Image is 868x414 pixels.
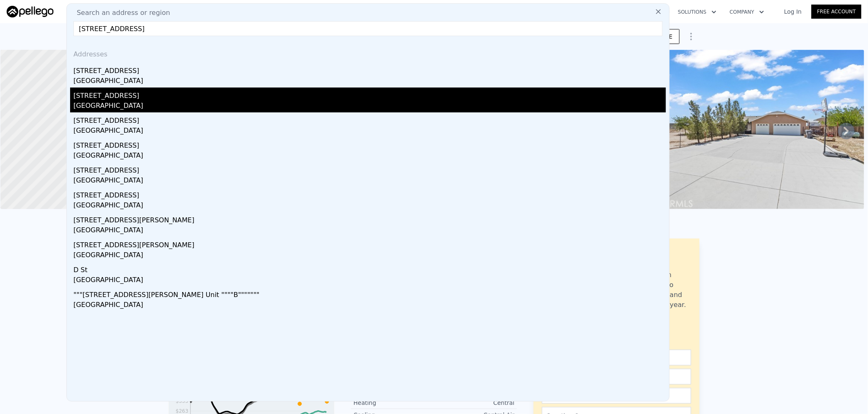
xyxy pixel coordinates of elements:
[70,43,666,63] div: Addresses
[73,250,666,262] div: [GEOGRAPHIC_DATA]
[73,126,666,137] div: [GEOGRAPHIC_DATA]
[73,21,663,36] input: Enter an address, city, region, neighborhood or zip code
[73,225,666,237] div: [GEOGRAPHIC_DATA]
[70,8,170,18] span: Search an address or region
[7,6,54,17] img: Pellego
[723,5,771,19] button: Company
[812,5,861,19] a: Free Account
[73,63,666,76] div: [STREET_ADDRESS]
[434,399,514,407] div: Central
[73,137,666,151] div: [STREET_ADDRESS]
[683,28,700,45] button: Show Options
[73,101,666,112] div: [GEOGRAPHIC_DATA]
[73,76,666,88] div: [GEOGRAPHIC_DATA]
[73,300,666,312] div: [GEOGRAPHIC_DATA]
[73,175,666,187] div: [GEOGRAPHIC_DATA]
[73,287,666,300] div: """[STREET_ADDRESS][PERSON_NAME] Unit """"B"""""""
[73,112,666,126] div: [STREET_ADDRESS]
[176,398,188,404] tspan: $333
[774,7,812,16] a: Log In
[73,262,666,275] div: D St
[176,408,188,414] tspan: $263
[73,88,666,101] div: [STREET_ADDRESS]
[73,200,666,212] div: [GEOGRAPHIC_DATA]
[73,212,666,225] div: [STREET_ADDRESS][PERSON_NAME]
[626,50,865,209] img: Sale: 169640160 Parcel: 52623339
[73,275,666,287] div: [GEOGRAPHIC_DATA]
[73,237,666,250] div: [STREET_ADDRESS][PERSON_NAME]
[671,5,723,19] button: Solutions
[73,151,666,162] div: [GEOGRAPHIC_DATA]
[73,187,666,200] div: [STREET_ADDRESS]
[73,162,666,175] div: [STREET_ADDRESS]
[354,399,434,407] div: Heating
